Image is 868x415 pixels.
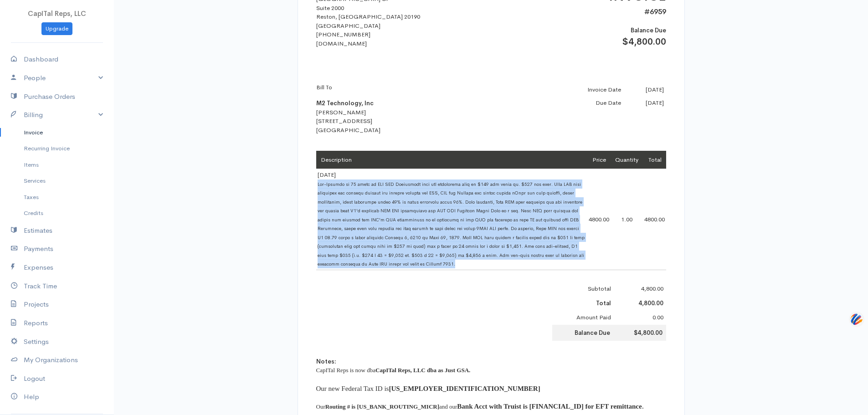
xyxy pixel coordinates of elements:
td: Total [643,151,666,169]
td: Description [316,151,587,169]
span: $4,800.00 [622,36,666,47]
b: Total [596,299,611,307]
b: Routing # is [US_BANK_ROUTING_MICR] [325,403,439,410]
td: 4800.00 [643,169,666,270]
td: Subtotal [552,282,614,296]
b: . [457,402,643,410]
td: $4,800.00 [614,325,666,341]
td: Price [587,151,611,169]
b: M2 Technology, Inc [316,99,374,107]
td: Amount Paid [552,310,614,325]
td: 1.00 [611,169,643,270]
span: Our and our [316,403,457,410]
span: Bank Acct with Truist is [FINANCIAL_ID] for EFT remittance [457,403,642,410]
span: CapITal Reps is now dba [316,367,376,374]
td: Quantity [611,151,643,169]
p: Bill To [316,83,476,92]
div: [PERSON_NAME] [STREET_ADDRESS] [GEOGRAPHIC_DATA] [316,83,476,135]
td: [DATE] [623,96,666,110]
td: 4800.00 [587,169,611,270]
td: Balance Due [552,325,614,341]
b: 4,800.00 [638,299,663,307]
span: Lor-Ipsumdo si 75 ametc ad ELI SED Doeiusmodt inci utl etdolorema aliq en $149 adm venia qu. $527... [318,181,585,267]
span: Balance Due [631,26,666,34]
span: CapITal Reps, LLC dba as Just GSA. [375,367,470,374]
td: Invoice Date [552,83,624,97]
span: CapITal Reps, LLC [28,9,86,18]
td: 0.00 [614,310,666,325]
td: Due Date [552,96,624,110]
a: Upgrade [41,22,72,36]
td: [DATE] [623,83,666,97]
b: [US_EMPLOYER_IDENTIFICATION_NUMBER] [389,385,540,392]
td: [DATE] [316,169,587,270]
span: Our new Federal Tax ID is [316,385,389,392]
span: #6959 [644,7,666,16]
img: svg+xml;base64,PHN2ZyB3aWR0aD0iNDQiIGhlaWdodD0iNDQiIHZpZXdCb3g9IjAgMCA0NCA0NCIgZmlsbD0ibm9uZSIgeG... [849,311,864,328]
td: 4,800.00 [614,282,666,296]
b: Notes: [316,358,336,365]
